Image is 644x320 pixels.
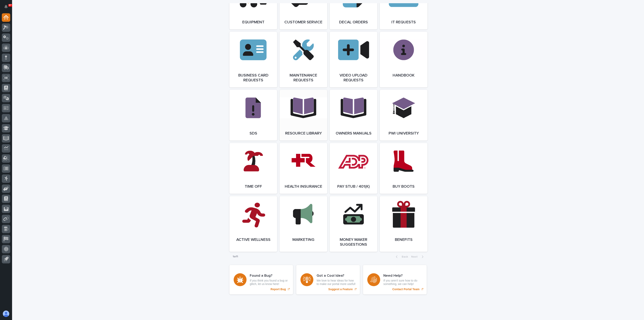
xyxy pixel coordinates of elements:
a: Maintenance Requests [280,32,327,87]
p: Contact Portal Team [392,288,419,291]
p: If you aren't sure how to do something, we can help! [383,279,422,286]
a: Marketing [280,196,327,252]
p: 97 [9,4,11,7]
a: Resource Library [280,90,327,141]
a: PWI University [380,90,427,141]
a: Health Insurance [280,143,327,194]
p: Suggest a Feature [328,288,353,291]
a: Handbook [380,32,427,87]
h3: Found a Bug? [250,274,289,278]
button: users-avatar [2,310,10,318]
span: Back [399,255,408,258]
h3: Got a Cool Idea? [317,274,356,278]
a: Active Wellness [229,196,277,252]
a: Video Upload Requests [330,32,377,87]
p: We love to hear ideas for how to make our portal more useful! [317,279,356,286]
a: SDS [229,90,277,141]
a: Suggest a Feature [296,265,360,294]
button: Notifications [2,2,10,11]
p: If you think you found a bug or glitch, let us know here! [250,279,289,286]
button: Back [393,255,410,259]
a: Buy Boots [380,143,427,194]
a: Money Maker Suggestions [330,196,377,252]
p: 1 of 1 [229,252,241,262]
button: Next [410,255,427,259]
a: Contact Portal Team [363,265,427,294]
h3: Need Help? [383,274,422,278]
a: Owners Manuals [330,90,377,141]
div: Notifications97 [5,5,10,11]
a: Report Bug [229,265,293,294]
a: Business Card Requests [229,32,277,87]
a: Pay Stub / 401(k) [330,143,377,194]
p: Report Bug [270,288,286,291]
a: Time Off [229,143,277,194]
span: Next [411,255,420,258]
a: Benefits [380,196,427,252]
